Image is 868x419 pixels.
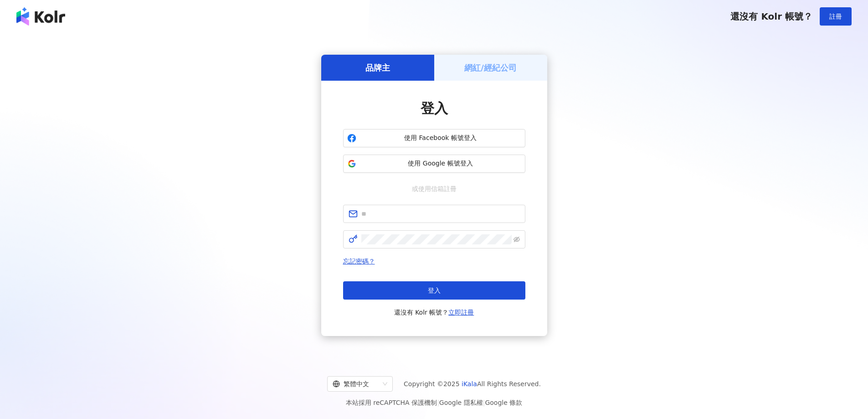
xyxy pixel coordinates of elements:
[485,399,522,406] a: Google 條款
[343,155,525,173] button: 使用 Google 帳號登入
[448,309,474,316] a: 立即註冊
[820,7,852,26] button: 註冊
[343,129,525,147] button: 使用 Facebook 帳號登入
[343,258,375,265] a: 忘記密碼？
[394,307,474,318] span: 還沒有 Kolr 帳號？
[428,287,441,294] span: 登入
[16,7,65,26] img: logo
[406,184,463,194] span: 或使用信箱註冊
[333,377,379,391] div: 繁體中文
[360,134,521,143] span: 使用 Facebook 帳號登入
[437,399,439,406] span: |
[464,62,517,73] h5: 網紅/經紀公司
[730,11,812,22] span: 還沒有 Kolr 帳號？
[365,62,390,73] h5: 品牌主
[439,399,483,406] a: Google 隱私權
[483,399,485,406] span: |
[346,397,522,408] span: 本站採用 reCAPTCHA 保護機制
[360,159,521,168] span: 使用 Google 帳號登入
[421,100,448,116] span: 登入
[404,378,541,389] span: Copyright © 2025 All Rights Reserved.
[343,281,525,300] button: 登入
[462,380,477,388] a: iKala
[514,236,520,243] span: eye-invisible
[829,13,842,20] span: 註冊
